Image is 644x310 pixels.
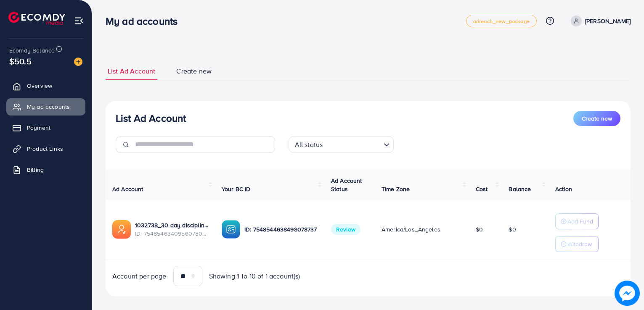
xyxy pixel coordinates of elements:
[567,239,592,249] p: Withdraw
[555,236,599,252] button: Withdraw
[108,66,155,76] span: List Ad Account
[27,81,52,90] span: Overview
[6,98,85,115] a: My ad accounts
[6,161,85,178] a: Billing
[509,225,516,234] span: $0
[222,220,240,239] img: ic-ba-acc.ded83a64.svg
[476,225,483,234] span: $0
[106,15,184,27] h3: My ad accounts
[27,144,63,153] span: Product Links
[476,185,488,193] span: Cost
[325,137,380,151] input: Search for option
[112,271,167,281] span: Account per page
[74,16,84,26] img: menu
[555,213,599,229] button: Add Fund
[555,185,572,193] span: Action
[222,185,251,193] span: Your BC ID
[8,12,65,25] img: logo
[135,229,208,238] span: ID: 7548546340956078098
[27,102,70,111] span: My ad accounts
[244,224,318,234] p: ID: 7548544638498078737
[466,15,537,27] a: adreach_new_package
[9,55,32,67] span: $50.5
[331,224,360,235] span: Review
[473,18,530,24] span: adreach_new_package
[6,119,85,136] a: Payment
[135,221,208,229] a: 1032738_30 day discipline_1757533139716
[27,166,44,174] span: Billing
[116,112,186,124] h3: List Ad Account
[176,66,212,76] span: Create new
[382,185,410,193] span: Time Zone
[6,77,85,94] a: Overview
[615,281,640,306] img: image
[209,271,300,281] span: Showing 1 To 10 of 1 account(s)
[112,220,131,239] img: ic-ads-acc.e4c84228.svg
[573,111,620,126] button: Create new
[112,185,143,193] span: Ad Account
[6,140,85,157] a: Product Links
[331,176,362,193] span: Ad Account Status
[382,225,440,234] span: America/Los_Angeles
[27,123,50,132] span: Payment
[74,58,82,66] img: image
[509,185,531,193] span: Balance
[289,136,394,153] div: Search for option
[567,216,593,226] p: Add Fund
[135,221,208,238] div: <span class='underline'>1032738_30 day discipline_1757533139716</span></br>7548546340956078098
[293,139,325,151] span: All status
[582,114,612,123] span: Create new
[9,46,55,55] span: Ecomdy Balance
[585,16,631,26] p: [PERSON_NAME]
[567,16,631,26] a: [PERSON_NAME]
